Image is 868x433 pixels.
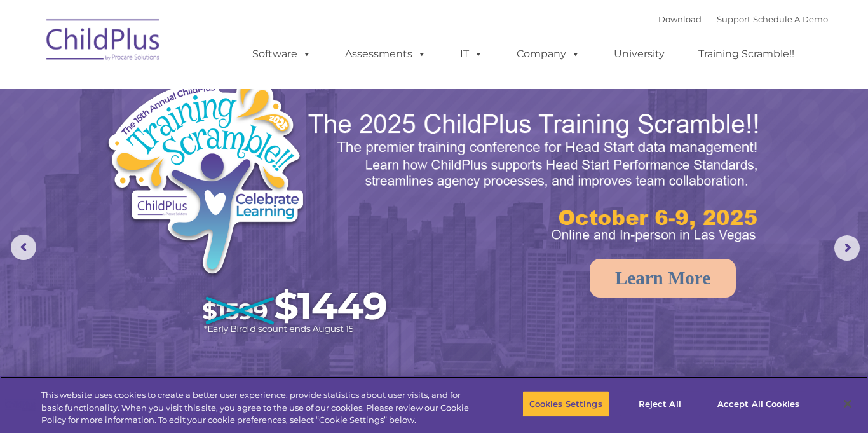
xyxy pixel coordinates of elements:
a: Learn More [590,259,736,298]
a: University [601,41,677,67]
div: This website uses cookies to create a better user experience, provide statistics about user visit... [41,389,477,427]
button: Cookies Settings [522,390,609,417]
a: Company [504,41,593,67]
a: Software [240,41,324,67]
font: | [658,14,828,24]
a: Assessments [332,41,439,67]
a: Support [717,14,750,24]
button: Reject All [620,390,700,417]
a: Training Scramble!! [686,41,807,67]
button: Accept All Cookies [710,390,806,417]
a: Download [658,14,702,24]
a: Schedule A Demo [753,14,828,24]
button: Close [834,390,862,418]
img: ChildPlus by Procare Solutions [40,10,167,74]
a: IT [447,41,496,67]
